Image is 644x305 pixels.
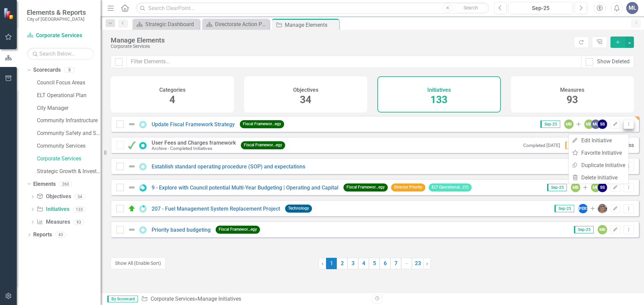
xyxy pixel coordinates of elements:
[569,134,629,147] a: Edit Initiative
[347,258,358,269] a: 3
[598,183,607,192] div: SS
[427,87,451,93] h4: Initiatives
[300,94,311,105] span: 34
[128,205,136,213] img: On Target
[430,94,447,105] span: 133
[37,206,69,213] a: Initiatives
[554,205,574,212] span: Sep-25
[169,94,175,105] span: 4
[285,21,337,29] div: Manage Elements
[73,219,84,225] div: 93
[597,58,630,66] div: Show Deleted
[564,120,574,129] div: MB
[547,184,567,191] span: Sep-25
[33,231,52,239] a: Reports
[152,140,236,146] div: User Fees and Charges framework
[37,155,101,163] a: Corporate Services
[574,226,594,233] span: Sep-25
[454,3,487,13] button: Search
[578,204,588,213] div: [PERSON_NAME]
[598,120,607,129] div: SS
[322,260,323,266] span: ‹
[128,120,136,128] img: Not Defined
[151,296,195,302] a: Corporate Services
[37,218,70,226] a: Measures
[598,204,607,213] img: Rosaline Wood
[285,205,312,212] span: Technology
[3,7,15,19] img: ClearPoint Strategy
[508,2,573,14] button: Sep-25
[571,183,580,192] div: MB
[128,162,136,170] img: Not Defined
[464,5,478,10] span: Search
[391,183,425,191] span: Director Priority
[107,296,138,302] span: By Scorecard
[128,183,136,192] img: Not Defined
[33,180,56,188] a: Elements
[293,87,318,93] h4: Objectives
[27,16,86,22] small: City of [GEOGRAPHIC_DATA]
[326,258,337,269] span: 1
[27,32,94,40] a: Corporate Services
[59,181,72,187] div: 260
[337,258,347,269] a: 2
[204,20,268,28] a: Directorate Action Plan
[128,141,136,149] img: Completed
[134,20,198,28] a: Strategic Dashboard
[37,193,71,201] a: Objectives
[37,79,101,87] a: Council Focus Areas
[145,20,198,28] div: Strategic Dashboard
[152,121,235,128] a: Update Fiscal Framework Strategy
[511,4,571,12] div: Sep-25
[141,295,367,303] div: » Manage Initiatives
[152,206,280,212] a: 207 - Fuel Management System Replacement Project
[37,117,101,125] a: Community Infrastructure
[55,232,66,238] div: 43
[626,2,638,14] button: ML
[523,143,560,148] small: Completed [DATE]
[152,227,211,233] a: Priority based budgeting
[152,146,212,151] small: Archive - Completed Initiatives
[343,183,388,191] span: Fiscal Framewor...egy
[569,171,629,184] a: Delete Initiative
[152,184,338,191] a: 9 - Explore with Council potential Multi-Year Budgeting | Operating and Capital
[74,194,85,200] div: 34
[27,48,94,60] input: Search Below...
[27,8,86,16] span: Elements & Reports
[591,183,600,192] div: MB
[429,183,472,191] span: ELT Operational...25)
[358,258,369,269] a: 4
[584,120,594,129] div: MB
[128,226,136,234] img: Not Defined
[136,2,489,14] input: Search ClearPoint...
[569,147,629,159] a: Favorite Initiative
[126,56,582,68] input: Filter Elements...
[37,142,101,150] a: Community Services
[215,20,268,28] div: Directorate Action Plan
[380,258,390,269] a: 6
[426,260,428,266] span: ›
[216,226,260,233] span: Fiscal Framewor...egy
[240,120,284,128] span: Fiscal Framewor...egy
[598,225,607,234] div: MB
[111,36,571,44] div: Manage Elements
[33,66,61,74] a: Scorecards
[73,207,86,212] div: 133
[591,120,600,129] div: ML
[37,104,101,112] a: City Manager
[159,87,185,93] h4: Categories
[540,121,560,128] span: Sep-25
[241,141,285,149] span: Fiscal Framewor...egy
[37,92,101,99] a: ELT Operational Plan
[64,67,75,73] div: 8
[37,168,101,175] a: Strategic Growth & Investment
[567,94,578,105] span: 93
[569,159,629,171] a: Duplicate Initiative
[412,258,424,269] a: 23
[152,163,305,170] a: Establish standard operating procedure (SOP) and expectations
[560,87,584,93] h4: Measures
[111,44,571,49] div: Corporate Services
[565,142,583,149] span: Q2-22
[37,130,101,137] a: Community Safety and Social Services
